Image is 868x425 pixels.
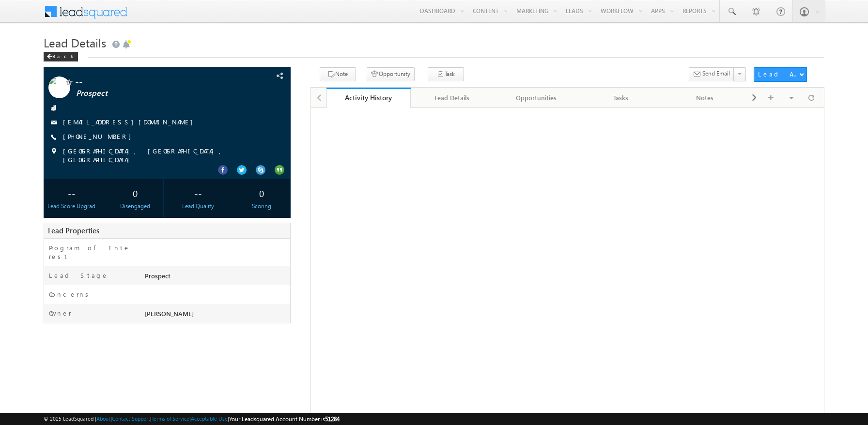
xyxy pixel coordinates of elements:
[63,147,265,164] span: [GEOGRAPHIC_DATA], [GEOGRAPHIC_DATA], [GEOGRAPHIC_DATA]
[44,35,106,50] span: Lead Details
[191,415,228,422] a: Acceptable Use
[44,52,78,61] div: Back
[495,88,579,108] a: Opportunities
[109,202,161,211] div: Disengaged
[411,88,495,108] a: Lead Details
[663,88,747,108] a: Notes
[46,202,98,211] div: Lead Score Upgrad
[325,415,340,423] span: 51284
[152,415,189,422] a: Terms of Service
[229,415,340,423] span: Your Leadsquared Account Number is
[172,184,224,202] div: --
[49,290,92,299] label: Concerns
[96,415,110,422] a: About
[46,184,98,202] div: --
[702,69,730,78] span: Send Email
[236,184,288,202] div: 0
[112,415,150,422] a: Contact Support
[109,184,161,202] div: 0
[49,243,133,261] label: Program of Interest
[49,309,72,318] label: Owner
[44,51,83,60] a: Back
[671,92,739,104] div: Notes
[754,67,807,82] button: Lead Actions
[428,67,464,81] button: Task
[579,88,663,108] a: Tasks
[145,309,194,318] span: [PERSON_NAME]
[236,202,288,211] div: Scoring
[320,67,356,81] button: Note
[367,67,415,81] button: Opportunity
[48,226,99,235] span: Lead Properties
[587,92,654,104] div: Tasks
[76,89,231,98] span: Prospect
[142,271,290,285] div: Prospect
[44,414,340,424] span: © 2025 LeadSquared | | | | |
[326,88,411,108] a: Activity History
[63,118,198,126] a: [EMAIL_ADDRESS][DOMAIN_NAME]
[75,76,230,86] span: --
[689,67,734,81] button: Send Email
[502,92,570,104] div: Opportunities
[48,76,70,102] img: Profile photo
[334,93,403,102] div: Activity History
[172,202,224,211] div: Lead Quality
[758,70,799,78] div: Lead Actions
[49,271,108,280] label: Lead Stage
[418,92,486,104] div: Lead Details
[63,132,136,142] span: [PHONE_NUMBER]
